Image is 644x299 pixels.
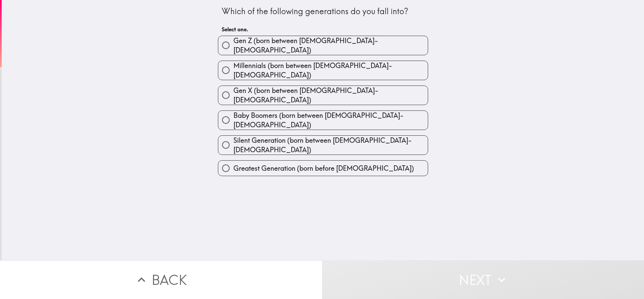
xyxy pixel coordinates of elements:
[233,136,428,155] span: Silent Generation (born between [DEMOGRAPHIC_DATA]-[DEMOGRAPHIC_DATA])
[233,86,428,105] span: Gen X (born between [DEMOGRAPHIC_DATA]-[DEMOGRAPHIC_DATA])
[222,6,424,17] div: Which of the following generations do you fall into?
[233,164,414,173] span: Greatest Generation (born before [DEMOGRAPHIC_DATA])
[233,36,428,55] span: Gen Z (born between [DEMOGRAPHIC_DATA]-[DEMOGRAPHIC_DATA])
[218,61,428,80] button: Millennials (born between [DEMOGRAPHIC_DATA]-[DEMOGRAPHIC_DATA])
[218,161,428,176] button: Greatest Generation (born before [DEMOGRAPHIC_DATA])
[218,86,428,105] button: Gen X (born between [DEMOGRAPHIC_DATA]-[DEMOGRAPHIC_DATA])
[218,111,428,130] button: Baby Boomers (born between [DEMOGRAPHIC_DATA]-[DEMOGRAPHIC_DATA])
[218,36,428,55] button: Gen Z (born between [DEMOGRAPHIC_DATA]-[DEMOGRAPHIC_DATA])
[233,111,428,130] span: Baby Boomers (born between [DEMOGRAPHIC_DATA]-[DEMOGRAPHIC_DATA])
[233,61,428,80] span: Millennials (born between [DEMOGRAPHIC_DATA]-[DEMOGRAPHIC_DATA])
[222,26,424,33] h6: Select one.
[218,136,428,155] button: Silent Generation (born between [DEMOGRAPHIC_DATA]-[DEMOGRAPHIC_DATA])
[322,260,644,299] button: Next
